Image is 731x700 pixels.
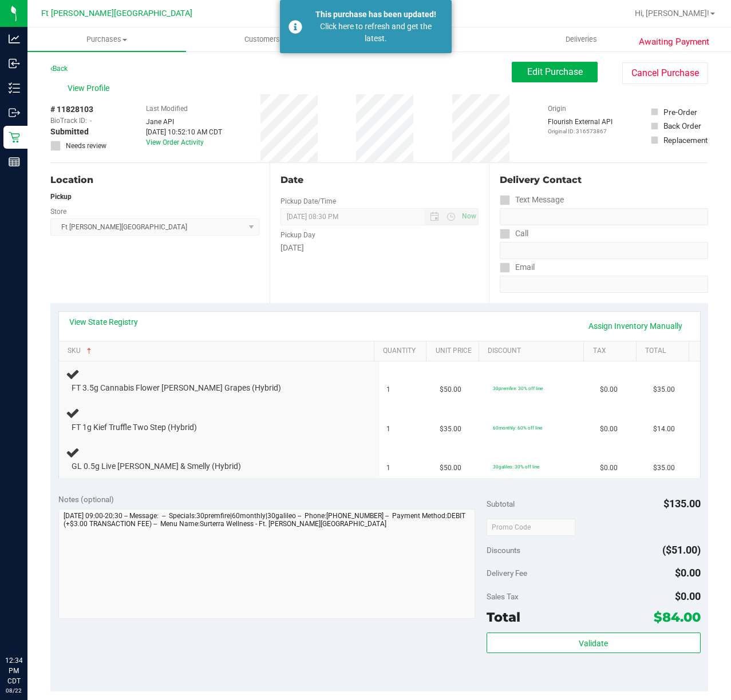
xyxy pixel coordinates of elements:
span: Delivery Fee [487,568,527,578]
span: $35.00 [653,463,675,474]
strong: Pickup [50,193,72,201]
input: Format: (999) 999-9999 [500,242,708,259]
span: Validate [579,639,608,648]
div: Jane API [146,117,222,127]
span: GL 0.5g Live [PERSON_NAME] & Smelly (Hybrid) [72,461,241,472]
div: Date [280,173,479,187]
span: $0.00 [675,567,701,579]
p: Original ID: 316573867 [548,127,613,136]
a: Back [50,65,68,73]
div: [DATE] [280,242,479,254]
label: Call [500,225,528,242]
span: Deliveries [550,34,613,45]
inline-svg: Inbound [9,58,20,69]
input: Format: (999) 999-9999 [500,208,708,225]
p: 12:34 PM CDT [5,655,22,686]
span: # 11828103 [50,104,93,116]
label: Last Modified [146,104,188,114]
span: - [90,116,92,126]
span: Purchases [27,34,186,45]
a: Tax [593,347,632,356]
div: Pre-Order [663,106,697,118]
span: 1 [386,463,390,474]
span: Total [487,609,520,625]
inline-svg: Retail [9,132,20,143]
inline-svg: Reports [9,156,20,168]
a: Quantity [383,347,422,356]
span: $0.00 [600,424,618,435]
span: Hi, [PERSON_NAME]! [635,9,709,18]
span: $35.00 [440,424,461,435]
a: Deliveries [503,27,661,51]
div: Click here to refresh and get the latest. [309,21,443,45]
span: View Profile [68,82,113,94]
span: Needs review [66,141,106,151]
span: 30premfire: 30% off line [493,385,543,391]
span: Subtotal [487,499,515,508]
a: SKU [68,347,369,356]
span: $35.00 [653,384,675,395]
iframe: Resource center [11,608,46,643]
a: Customers [186,27,345,51]
span: $14.00 [653,424,675,435]
span: Awaiting Payment [639,35,709,49]
span: $50.00 [440,463,461,474]
span: Ft [PERSON_NAME][GEOGRAPHIC_DATA] [41,9,192,18]
span: 1 [386,424,390,435]
inline-svg: Outbound [9,107,20,118]
span: FT 1g Kief Truffle Two Step (Hybrid) [72,422,197,433]
span: $84.00 [654,609,701,625]
label: Store [50,206,66,217]
a: Assign Inventory Manually [581,316,690,336]
button: Validate [487,633,701,653]
input: Promo Code [487,519,575,536]
div: This purchase has been updated! [309,9,443,21]
p: 08/22 [5,686,22,695]
span: Discounts [487,540,520,560]
div: Flourish External API [548,117,613,136]
span: Notes (optional) [58,495,114,504]
a: View Order Activity [146,138,204,146]
span: Sales Tax [487,592,519,601]
span: $0.00 [600,463,618,474]
label: Pickup Day [280,230,315,240]
a: Total [645,347,684,356]
div: [DATE] 10:52:10 AM CDT [146,127,222,137]
label: Email [500,259,535,276]
button: Cancel Purchase [622,62,708,84]
span: 30galileo: 30% off line [493,464,539,470]
span: $0.00 [600,384,618,395]
span: $0.00 [675,590,701,602]
span: $50.00 [440,384,461,395]
label: Text Message [500,192,564,208]
span: BioTrack ID: [50,116,87,126]
span: 60monthly: 60% off line [493,425,542,431]
inline-svg: Analytics [9,33,20,45]
inline-svg: Inventory [9,82,20,94]
a: Unit Price [436,347,475,356]
span: Edit Purchase [527,66,583,77]
span: FT 3.5g Cannabis Flower [PERSON_NAME] Grapes (Hybrid) [72,383,281,393]
span: $135.00 [663,498,701,510]
label: Pickup Date/Time [280,196,336,206]
div: Location [50,173,259,187]
a: Purchases [27,27,186,51]
label: Origin [548,104,566,114]
div: Delivery Contact [500,173,708,187]
a: Discount [488,347,579,356]
span: ($51.00) [662,544,701,556]
span: 1 [386,384,390,395]
button: Edit Purchase [512,62,598,82]
div: Back Order [663,120,701,132]
span: Submitted [50,126,89,138]
span: Customers [187,34,344,45]
a: View State Registry [69,316,138,328]
div: Replacement [663,134,708,146]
